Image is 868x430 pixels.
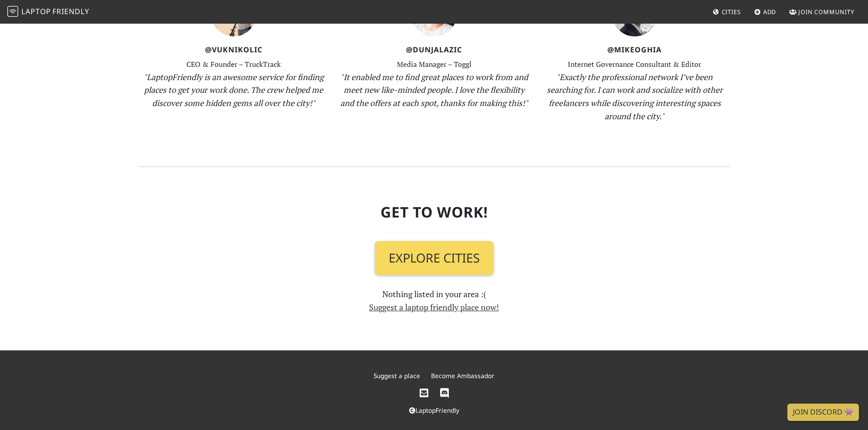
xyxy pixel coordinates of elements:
a: Add [750,4,780,20]
a: Become Ambassador [431,371,494,380]
img: LaptopFriendly [7,6,18,17]
small: CEO & Founder – TruckTrack [186,60,281,69]
em: "LaptopFriendly is an awesome service for finding places to get your work done. The crew helped m... [144,71,324,109]
small: Internet Governance Consultant & Editor [568,60,701,69]
a: Join Community [786,4,858,20]
a: Cities [709,4,745,20]
h4: @DunjaLazic [339,46,529,54]
h4: @VukNikolic [139,46,329,54]
a: Suggest a laptop friendly place now! [369,302,499,313]
em: "Exactly the professional network I’ve been searching for. I can work and socialize with other fr... [547,71,723,121]
em: "It enabled me to find great places to work from and meet new like-minded people. I love the flex... [340,71,528,109]
a: LaptopFriendly LaptopFriendly [7,4,89,20]
span: Join Community [798,8,854,16]
section: Nothing listed in your area :( [139,167,729,350]
a: Explore Cities [375,241,493,275]
h2: Get To Work! [139,203,729,221]
span: Add [763,8,776,16]
span: Cities [722,8,741,16]
span: Friendly [52,6,89,16]
h4: @MikeOghia [540,46,729,54]
small: Media Manager – Toggl [397,60,472,69]
a: LaptopFriendly [409,406,459,415]
a: Suggest a place [374,371,420,380]
span: Laptop [21,6,51,16]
